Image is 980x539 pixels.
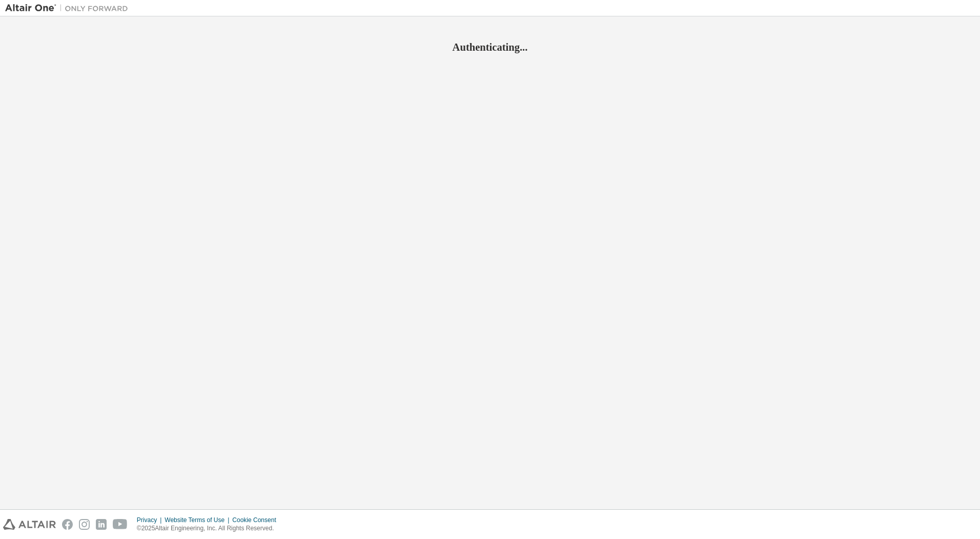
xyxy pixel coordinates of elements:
img: linkedin.svg [96,519,107,530]
p: © 2025 Altair Engineering, Inc. All Rights Reserved. [137,524,282,533]
img: instagram.svg [79,519,90,530]
img: facebook.svg [62,519,73,530]
div: Cookie Consent [232,516,282,524]
h2: Authenticating... [5,40,975,54]
div: Website Terms of Use [165,516,232,524]
img: youtube.svg [113,519,128,530]
img: altair_logo.svg [3,519,56,530]
img: Altair One [5,3,133,13]
div: Privacy [137,516,165,524]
